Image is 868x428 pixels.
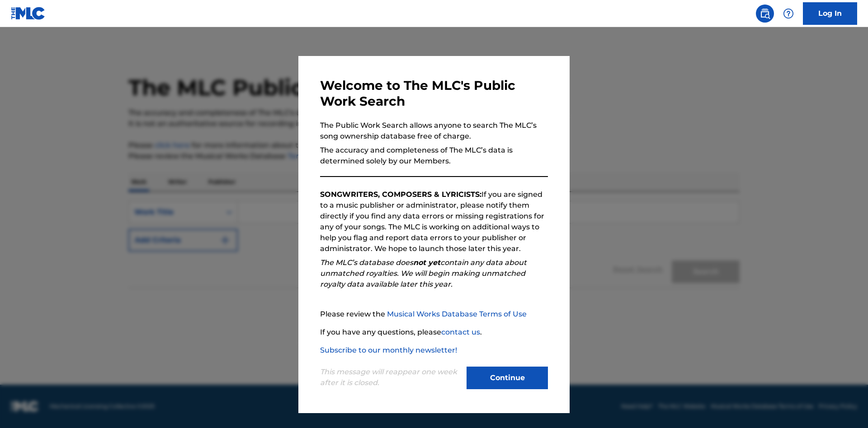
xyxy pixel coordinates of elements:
iframe: Chat Widget [823,385,868,428]
h3: Welcome to The MLC's Public Work Search [320,78,548,109]
p: This message will reappear one week after it is closed. [320,367,461,388]
p: Please review the [320,309,548,320]
img: search [759,8,770,19]
button: Continue [467,367,548,389]
div: Help [779,5,797,23]
a: Musical Works Database Terms of Use [387,310,527,318]
strong: not yet [413,258,440,267]
a: contact us [441,328,480,336]
em: The MLC’s database does contain any data about unmatched royalties. We will begin making unmatche... [320,258,527,288]
a: Log In [803,2,857,25]
a: Public Search [756,5,774,23]
img: MLC Logo [11,7,46,20]
a: Subscribe to our monthly newsletter! [320,346,457,354]
p: If you are signed to a music publisher or administrator, please notify them directly if you find ... [320,189,548,254]
img: help [783,8,794,19]
p: If you have any questions, please . [320,327,548,338]
strong: SONGWRITERS, COMPOSERS & LYRICISTS: [320,190,481,199]
p: The accuracy and completeness of The MLC’s data is determined solely by our Members. [320,145,548,167]
p: The Public Work Search allows anyone to search The MLC’s song ownership database free of charge. [320,120,548,142]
